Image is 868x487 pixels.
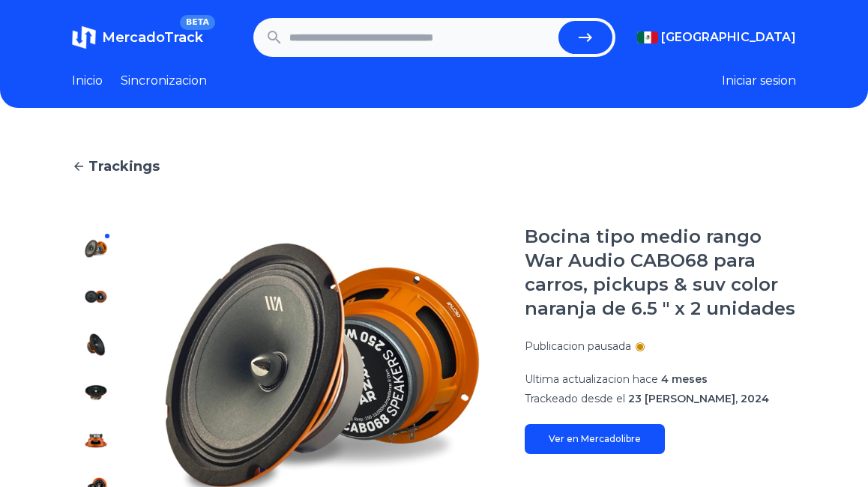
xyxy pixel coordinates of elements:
[72,72,103,90] a: Inicio
[84,285,108,309] img: Bocina tipo medio rango War Audio CABO68 para carros, pickups & suv color naranja de 6.5 " x 2 un...
[180,15,215,30] span: BETA
[525,424,665,454] a: Ver en Mercadolibre
[637,28,796,46] button: [GEOGRAPHIC_DATA]
[525,372,658,386] span: Ultima actualizacion hace
[84,381,108,405] img: Bocina tipo medio rango War Audio CABO68 para carros, pickups & suv color naranja de 6.5 " x 2 un...
[72,25,96,49] img: MercadoTrack
[72,25,203,49] a: MercadoTrackBETA
[102,29,203,46] span: MercadoTrack
[722,72,796,90] button: Iniciar sesion
[525,225,796,321] h1: Bocina tipo medio rango War Audio CABO68 para carros, pickups & suv color naranja de 6.5 " x 2 un...
[72,156,796,177] a: Trackings
[628,392,769,405] span: 23 [PERSON_NAME], 2024
[88,156,160,177] span: Trackings
[637,31,658,43] img: Mexico
[121,72,207,90] a: Sincronizacion
[84,429,108,453] img: Bocina tipo medio rango War Audio CABO68 para carros, pickups & suv color naranja de 6.5 " x 2 un...
[661,28,796,46] span: [GEOGRAPHIC_DATA]
[84,333,108,357] img: Bocina tipo medio rango War Audio CABO68 para carros, pickups & suv color naranja de 6.5 " x 2 un...
[525,339,631,354] p: Publicacion pausada
[525,392,625,405] span: Trackeado desde el
[84,237,108,261] img: Bocina tipo medio rango War Audio CABO68 para carros, pickups & suv color naranja de 6.5 " x 2 un...
[661,372,708,386] span: 4 meses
